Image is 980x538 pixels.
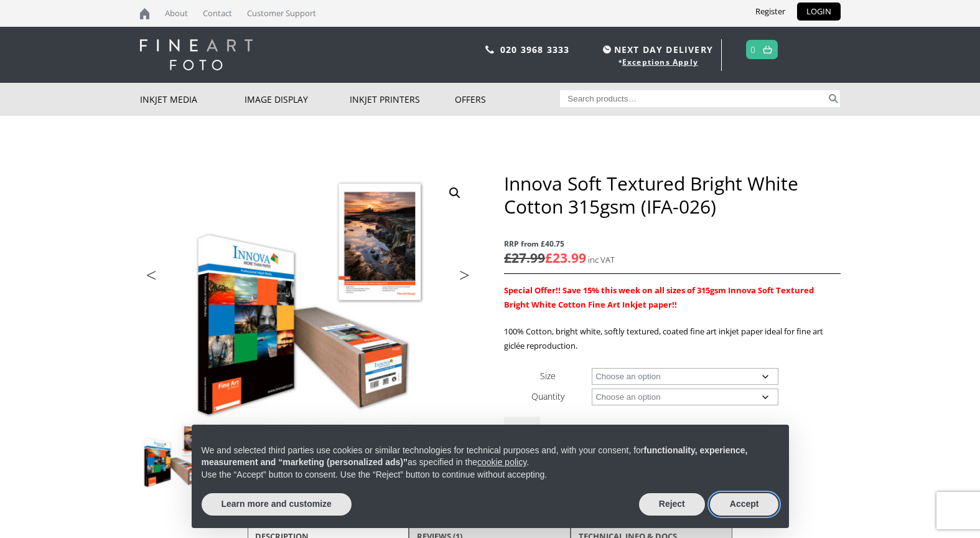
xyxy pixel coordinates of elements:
[603,45,611,54] img: time.svg
[504,172,840,218] h1: Innova Soft Textured Bright White Cotton 315gsm (IFA-026)
[141,421,208,488] img: Innova Soft Textured Bright White Cotton 315gsm (IFA-026)
[202,493,352,516] button: Learn more and customize
[504,249,511,267] span: £
[202,445,748,468] strong: functionality, experience, measurement and “marketing (personalized ads)”
[444,182,466,204] a: View full-screen image gallery
[202,445,779,469] p: We and selected third parties use cookies or similar technologies for technical purposes and, wit...
[500,44,570,55] a: 020 3968 3333
[622,57,698,67] a: Exceptions Apply
[485,45,494,54] img: phone.svg
[504,237,840,251] span: RRP from £40.75
[545,249,586,267] bdi: 23.99
[531,390,564,402] label: Quantity
[140,83,245,116] a: Inkjet Media
[182,415,799,538] div: Notice
[639,493,705,516] button: Reject
[504,324,840,353] p: 100% Cotton, bright white, softly textured, coated fine art inkjet paper ideal for fine art giclé...
[455,83,560,116] a: Offers
[245,83,350,116] a: Image Display
[140,39,253,70] img: logo-white.svg
[600,42,713,57] span: NEXT DAY DELIVERY
[504,249,545,267] bdi: 27.99
[710,493,779,516] button: Accept
[797,2,841,21] a: LOGIN
[350,83,455,116] a: Inkjet Printers
[540,370,556,382] label: Size
[560,90,826,107] input: Search products…
[826,90,841,107] button: Search
[477,457,526,467] a: cookie policy
[746,2,795,21] a: Register
[750,40,756,59] a: 0
[763,45,772,54] img: basket.svg
[504,285,814,310] strong: Special Offer!! Save 15% this week on all sizes of 315gsm Innova Soft Textured Bright White Cotto...
[545,249,553,267] span: £
[202,469,779,481] p: Use the “Accept” button to consent. Use the “Reject” button to continue without accepting.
